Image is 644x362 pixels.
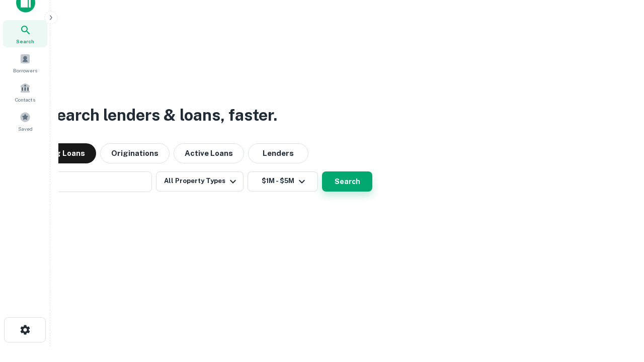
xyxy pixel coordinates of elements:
[46,103,277,127] h3: Search lenders & loans, faster.
[100,143,170,163] button: Originations
[3,108,47,135] a: Saved
[248,171,318,192] button: $1M - $5M
[248,143,308,163] button: Lenders
[3,78,47,106] a: Contacts
[18,125,33,133] span: Saved
[13,66,37,74] span: Borrowers
[594,282,644,330] iframe: Chat Widget
[16,37,34,45] span: Search
[3,49,47,76] a: Borrowers
[15,96,35,104] span: Contacts
[322,171,372,192] button: Search
[174,143,244,163] button: Active Loans
[3,20,47,47] a: Search
[156,171,244,192] button: All Property Types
